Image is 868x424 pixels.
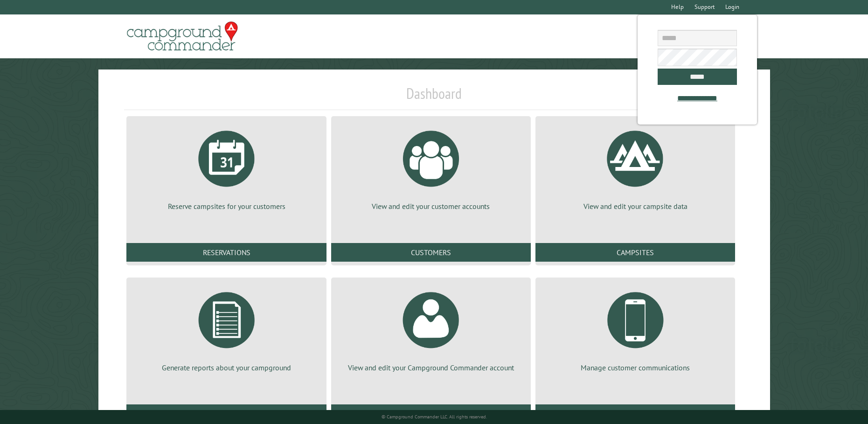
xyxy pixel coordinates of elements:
img: Campground Commander [124,18,241,55]
a: Customers [331,243,531,262]
p: Manage customer communications [547,362,724,373]
p: View and edit your Campground Commander account [342,362,520,373]
a: Account [331,404,531,423]
a: Reservations [126,243,326,262]
a: Reports [126,404,326,423]
p: Generate reports about your campground [138,362,315,373]
a: Reserve campsites for your customers [138,124,315,211]
a: View and edit your campsite data [547,124,724,211]
a: Campsites [535,243,735,262]
p: View and edit your campsite data [547,201,724,211]
a: Communications [535,404,735,423]
small: © Campground Commander LLC. All rights reserved. [382,414,487,420]
a: Generate reports about your campground [138,285,315,373]
h1: Dashboard [124,84,743,110]
p: View and edit your customer accounts [342,201,520,211]
a: Manage customer communications [547,285,724,373]
p: Reserve campsites for your customers [138,201,315,211]
a: View and edit your customer accounts [342,124,520,211]
a: View and edit your Campground Commander account [342,285,520,373]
